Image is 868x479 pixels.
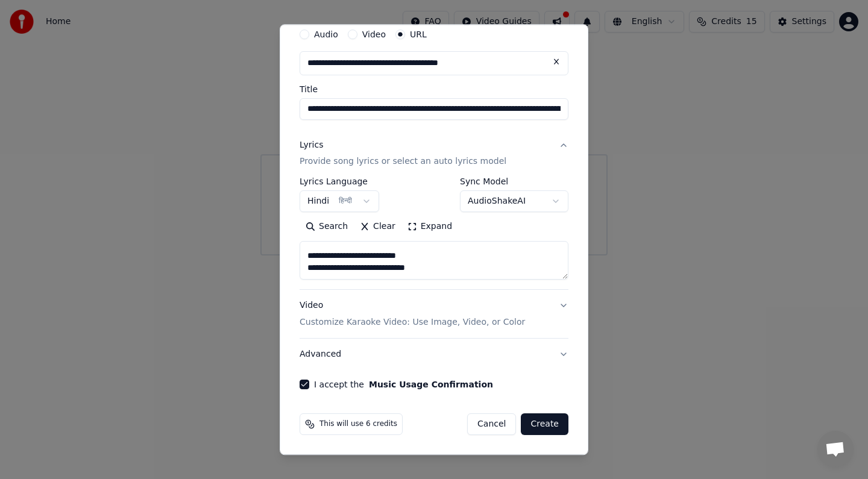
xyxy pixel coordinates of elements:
label: URL [410,30,427,39]
label: Video [362,30,386,39]
label: Audio [314,30,338,39]
button: Cancel [467,414,516,436]
button: Expand [401,218,458,237]
div: Video [300,300,525,329]
label: Title [300,85,568,93]
button: LyricsProvide song lyrics or select an auto lyrics model [300,130,568,178]
p: Customize Karaoke Video: Use Image, Video, or Color [300,317,525,329]
button: I accept the [369,381,493,389]
p: Provide song lyrics or select an auto lyrics model [300,156,506,168]
button: Advanced [300,339,568,371]
button: Create [521,414,568,436]
button: Search [300,218,354,237]
label: I accept the [314,381,493,389]
label: Sync Model [460,178,568,186]
div: LyricsProvide song lyrics or select an auto lyrics model [300,178,568,290]
button: Clear [354,218,401,237]
button: VideoCustomize Karaoke Video: Use Image, Video, or Color [300,290,568,339]
label: Lyrics Language [300,178,379,186]
span: This will use 6 credits [319,420,397,430]
div: Lyrics [300,139,323,151]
